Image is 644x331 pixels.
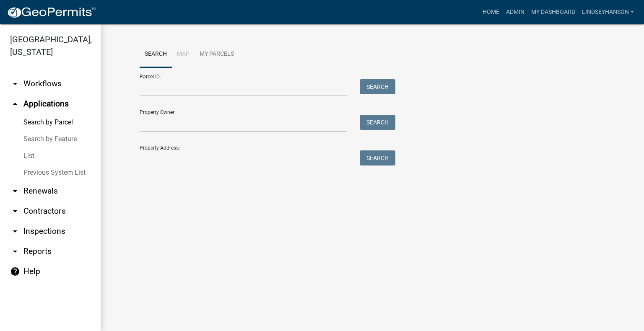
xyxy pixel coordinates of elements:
i: arrow_drop_down [10,206,20,216]
i: arrow_drop_down [10,79,20,89]
a: My Parcels [195,41,239,68]
a: Home [479,4,503,20]
i: arrow_drop_up [10,99,20,109]
button: Search [360,115,395,130]
button: Search [360,150,395,165]
a: My Dashboard [528,4,579,20]
a: Search [140,41,172,68]
i: arrow_drop_down [10,246,20,256]
button: Search [360,79,395,94]
i: arrow_drop_down [10,186,20,196]
i: help [10,266,20,277]
a: Lindseyhanson [579,4,637,20]
a: Admin [503,4,528,20]
i: arrow_drop_down [10,226,20,236]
